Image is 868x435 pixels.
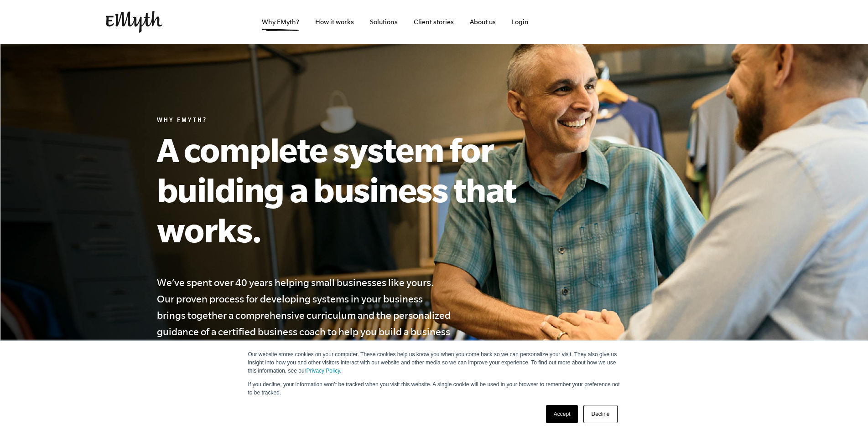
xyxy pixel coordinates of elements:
h1: A complete system for building a business that works. [157,129,558,250]
p: If you decline, your information won’t be tracked when you visit this website. A single cookie wi... [248,380,620,397]
h6: Why EMyth? [157,117,558,126]
iframe: Embedded CTA [667,12,763,32]
p: Our website stores cookies on your computer. These cookies help us know you when you come back so... [248,350,620,375]
a: Decline [583,405,617,423]
img: EMyth [106,11,162,33]
a: Privacy Policy [307,368,340,374]
iframe: Embedded CTA [567,12,662,32]
a: Accept [546,405,578,423]
h4: We’ve spent over 40 years helping small businesses like yours. Our proven process for developing ... [157,274,452,356]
